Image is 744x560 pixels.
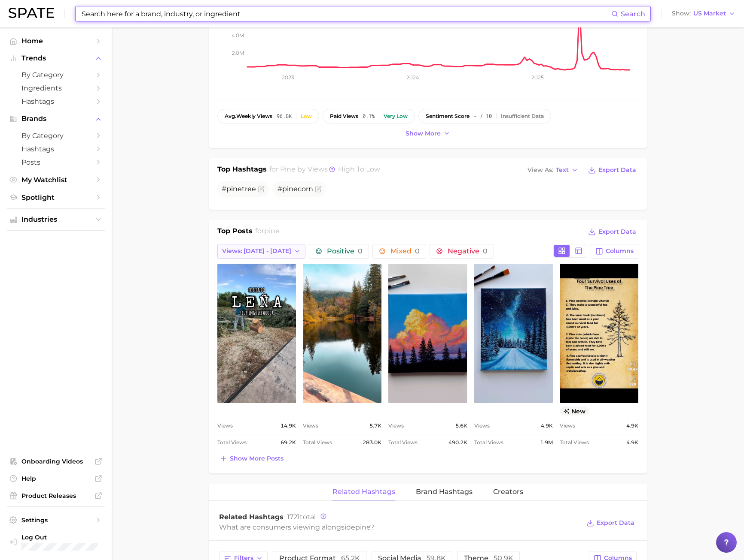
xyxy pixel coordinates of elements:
button: paid views0.1%Very low [323,109,415,123]
h1: Top Posts [217,226,253,239]
span: by Category [21,132,90,140]
span: Total Views [217,437,247,448]
span: Show more posts [230,455,284,462]
tspan: 2023 [282,74,294,81]
span: pine [355,523,370,531]
button: avg.weekly views96.8kLow [217,109,319,123]
span: 96.8k [277,113,292,119]
span: weekly views [225,113,272,119]
span: Posts [21,158,90,166]
span: high to low [338,165,380,173]
a: by Category [7,68,105,81]
span: Export Data [597,519,634,527]
span: pine [264,227,280,235]
span: 1.9m [540,437,553,448]
span: 4.9k [626,421,638,431]
span: 0 [483,247,488,255]
button: Export Data [586,164,638,176]
h2: for [255,226,280,239]
span: View As [528,168,553,172]
span: Columns [606,247,634,255]
span: 1721 [287,513,300,521]
tspan: 2025 [531,74,544,81]
button: Export Data [584,517,637,529]
h2: for by Views [269,164,380,176]
a: Posts [7,156,105,169]
tspan: 2024 [406,74,419,81]
span: new [560,406,589,415]
span: Ingredients [21,84,90,92]
span: Log Out [21,533,105,541]
div: What are consumers viewing alongside ? [219,521,580,533]
button: Brands [7,112,105,125]
span: Views: [DATE] - [DATE] [222,247,291,255]
span: Onboarding Videos [21,458,90,465]
span: Trends [21,54,90,62]
div: Insufficient Data [501,113,544,119]
button: Trends [7,52,105,65]
button: Columns [591,244,638,259]
button: Show more [403,128,452,139]
a: My Watchlist [7,173,105,187]
span: US Market [693,11,726,16]
span: Hashtags [21,145,90,153]
span: Positive [327,248,363,255]
span: Total Views [474,437,503,448]
span: pine [226,185,242,193]
span: 0.1% [363,113,375,119]
span: Related Hashtags [332,488,395,496]
div: Very low [384,113,408,119]
a: Log out. Currently logged in with e-mail jacob.demos@robertet.com. [7,531,105,553]
span: paid views [330,113,358,119]
span: total [287,513,316,521]
span: Export Data [598,228,636,235]
span: 5.6k [455,421,467,431]
button: View AsText [525,165,580,176]
span: Related Hashtags [219,513,284,521]
span: Spotlight [21,193,90,202]
span: Brand Hashtags [416,488,473,496]
button: Show more posts [217,453,286,465]
span: 490.2k [448,437,467,448]
span: Product Releases [21,492,90,500]
span: Negative [448,248,488,255]
span: Creators [493,488,523,496]
button: Views: [DATE] - [DATE] [217,244,305,259]
span: Views [217,421,233,431]
a: by Category [7,129,105,142]
a: Onboarding Videos [7,455,105,468]
span: 5.7k [369,421,381,431]
span: 4.9k [626,437,638,448]
button: Industries [7,213,105,226]
h1: Top Hashtags [217,164,267,176]
span: Help [21,475,90,482]
span: Views [474,421,490,431]
span: # corn [277,185,313,193]
span: 14.9k [281,421,296,431]
tspan: 4.0m [232,32,244,39]
span: - / 10 [474,113,492,119]
abbr: average [225,113,236,119]
button: Export Data [586,226,638,238]
span: Hashtags [21,97,90,105]
span: Home [21,37,90,45]
span: 0 [415,247,420,255]
button: Flag as miscategorized or irrelevant [258,186,265,193]
button: sentiment score- / 10Insufficient Data [418,109,551,123]
span: Export Data [598,166,636,174]
span: 4.9k [541,421,553,431]
span: Views [560,421,575,431]
a: Hashtags [7,95,105,108]
img: SPATE [9,8,54,18]
span: Settings [21,516,90,524]
button: Flag as miscategorized or irrelevant [315,186,322,193]
span: Views [303,421,318,431]
span: Total Views [303,437,332,448]
input: Search here for a brand, industry, or ingredient [81,6,611,21]
span: pine [280,165,296,173]
span: sentiment score [426,113,470,119]
span: Total Views [388,437,418,448]
span: by Category [21,71,90,79]
a: Help [7,472,105,485]
span: My Watchlist [21,176,90,184]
